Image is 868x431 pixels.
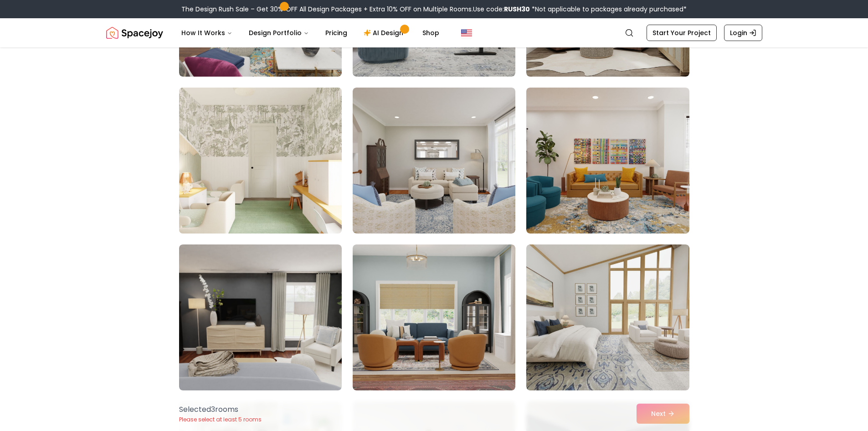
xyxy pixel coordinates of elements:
span: *Not applicable to packages already purchased* [530,5,687,14]
a: AI Design [356,24,413,42]
button: Design Portfolio [241,24,316,42]
img: Room room-18 [526,88,689,234]
a: Spacejoy [106,24,163,42]
img: Room room-21 [526,244,689,390]
p: Please select at least 5 rooms [179,416,262,423]
a: Pricing [318,24,354,42]
img: Room room-17 [353,88,515,234]
img: Room room-20 [353,244,515,390]
img: Spacejoy Logo [106,24,163,42]
img: Room room-19 [179,244,342,390]
button: How It Works [174,24,240,42]
nav: Global [106,18,762,47]
a: Shop [415,24,447,42]
p: Selected 3 room s [179,404,262,415]
span: Use code: [473,5,530,14]
img: United States [461,27,472,38]
a: Login [724,25,762,41]
img: Room room-16 [175,84,346,237]
b: RUSH30 [504,5,530,14]
a: Start Your Project [647,25,717,41]
nav: Main [174,24,447,42]
div: The Design Rush Sale – Get 30% OFF All Design Packages + Extra 10% OFF on Multiple Rooms. [181,5,687,14]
